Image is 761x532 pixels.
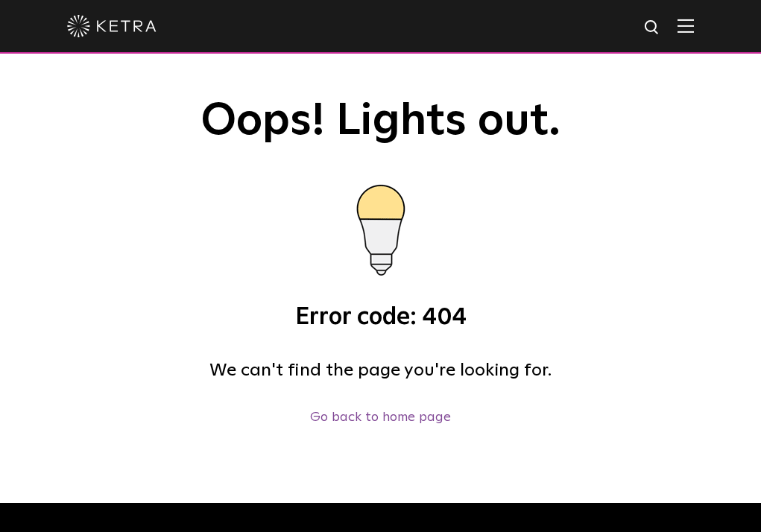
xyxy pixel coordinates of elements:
h3: Error code: 404 [42,303,720,334]
h4: We can't find the page you're looking for. [42,356,720,384]
a: Go back to home page [310,411,451,424]
img: Hamburger%20Nav.svg [678,19,694,33]
h1: Oops! Lights out. [42,97,720,146]
img: search icon [643,19,662,37]
img: ketra-logo-2019-white [67,15,157,37]
img: bulb.gif [314,168,448,303]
